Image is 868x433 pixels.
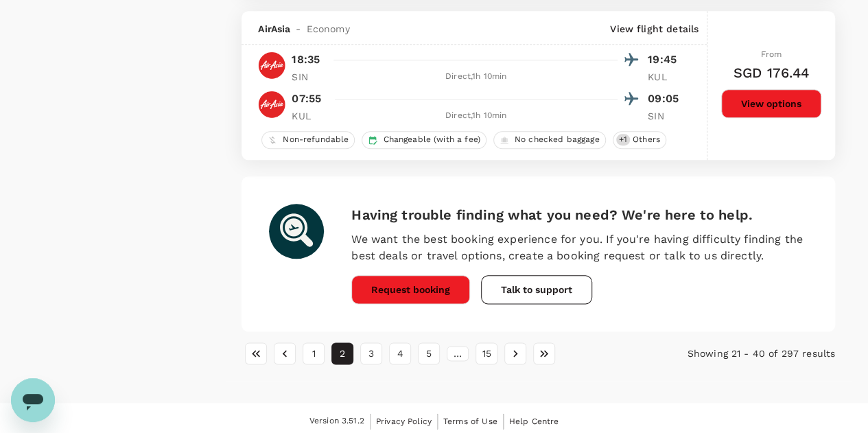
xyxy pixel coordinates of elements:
[362,131,486,149] div: Changeable (with a fee)
[274,342,296,364] button: Go to previous page
[258,22,290,36] span: AirAsia
[258,91,285,118] img: AK
[761,49,782,59] span: From
[443,414,497,429] a: Terms of Use
[509,134,605,145] span: No checked baggage
[648,70,682,84] p: KUL
[476,342,497,364] button: Go to page 15
[292,109,326,123] p: KUL
[242,342,637,364] nav: pagination navigation
[292,91,321,107] p: 07:55
[627,134,666,145] span: Others
[610,22,699,36] p: View flight details
[334,70,618,84] div: Direct , 1h 10min
[734,62,810,84] h6: SGD 176.44
[533,342,555,364] button: Go to last page
[331,342,353,364] button: page 2
[303,342,325,364] button: Go to page 1
[504,342,526,364] button: Go to next page
[351,204,808,226] h6: Having trouble finding what you need? We're here to help.
[306,22,349,36] span: Economy
[261,131,355,149] div: Non-refundable
[351,231,808,264] p: We want the best booking experience for you. If you're having difficulty finding the best deals o...
[481,275,592,304] button: Talk to support
[292,51,320,68] p: 18:35
[447,346,469,361] div: …
[360,342,382,364] button: Go to page 3
[509,417,559,426] span: Help Centre
[648,109,682,123] p: SIN
[637,347,835,360] p: Showing 21 - 40 of 297 results
[292,70,326,84] p: SIN
[418,342,440,364] button: Go to page 5
[277,134,354,145] span: Non-refundable
[616,134,630,145] span: + 1
[245,342,267,364] button: Go to first page
[389,342,411,364] button: Go to page 4
[443,417,497,426] span: Terms of Use
[11,378,55,422] iframe: Button to launch messaging window
[509,414,559,429] a: Help Centre
[376,414,432,429] a: Privacy Policy
[721,89,821,118] button: View options
[376,417,432,426] span: Privacy Policy
[258,51,285,79] img: AK
[377,134,485,145] span: Changeable (with a fee)
[648,51,682,68] p: 19:45
[334,109,618,123] div: Direct , 1h 10min
[351,275,470,304] button: Request booking
[613,131,666,149] div: +1Others
[648,91,682,107] p: 09:05
[493,131,606,149] div: No checked baggage
[290,22,306,36] span: -
[309,414,364,428] span: Version 3.51.2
